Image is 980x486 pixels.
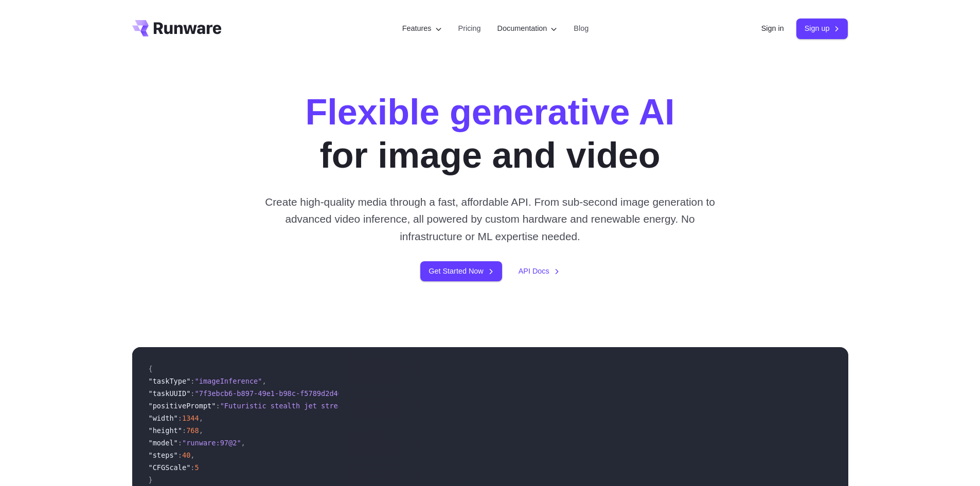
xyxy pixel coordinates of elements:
[262,377,266,385] span: ,
[149,426,182,435] span: "height"
[149,377,191,385] span: "taskType"
[186,426,199,435] span: 768
[178,414,182,422] span: :
[220,402,603,410] span: "Futuristic stealth jet streaking through a neon-lit cityscape with glowing purple exhaust"
[149,365,153,373] span: {
[149,463,191,472] span: "CFGScale"
[149,389,191,398] span: "taskUUID"
[519,265,560,277] a: API Docs
[182,439,241,447] span: "runware:97@2"
[261,193,719,245] p: Create high-quality media through a fast, affordable API. From sub-second image generation to adv...
[195,463,199,472] span: 5
[241,439,245,447] span: ,
[574,23,589,34] a: Blog
[149,439,178,447] span: "model"
[190,463,194,472] span: :
[305,92,674,132] strong: Flexible generative AI
[149,402,216,410] span: "positivePrompt"
[420,261,502,281] a: Get Started Now
[182,426,186,435] span: :
[458,23,481,34] a: Pricing
[190,451,194,459] span: ,
[178,439,182,447] span: :
[216,402,220,410] span: :
[149,414,178,422] span: "width"
[305,91,674,177] h1: for image and video
[149,476,153,484] span: }
[195,377,262,385] span: "imageInference"
[190,389,194,398] span: :
[182,414,199,422] span: 1344
[182,451,190,459] span: 40
[199,426,203,435] span: ,
[497,23,558,34] label: Documentation
[195,389,355,398] span: "7f3ebcb6-b897-49e1-b98c-f5789d2d40d7"
[190,377,194,385] span: :
[178,451,182,459] span: :
[149,451,178,459] span: "steps"
[199,414,203,422] span: ,
[132,20,222,37] a: Go to /
[402,23,442,34] label: Features
[761,23,784,34] a: Sign in
[796,19,848,39] a: Sign up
